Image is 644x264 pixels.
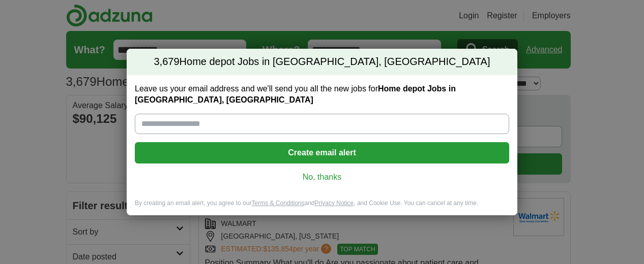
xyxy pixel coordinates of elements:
[127,49,517,75] h2: Home depot Jobs in [GEOGRAPHIC_DATA], [GEOGRAPHIC_DATA]
[135,83,509,106] label: Leave us your email address and we'll send you all the new jobs for
[315,200,354,207] a: Privacy Notice
[127,199,517,216] div: By creating an email alert, you agree to our and , and Cookie Use. You can cancel at any time.
[135,84,456,104] strong: Home depot Jobs in [GEOGRAPHIC_DATA], [GEOGRAPHIC_DATA]
[154,55,180,69] span: 3,679
[251,200,304,207] a: Terms & Conditions
[135,142,509,163] button: Create email alert
[143,172,501,183] a: No, thanks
